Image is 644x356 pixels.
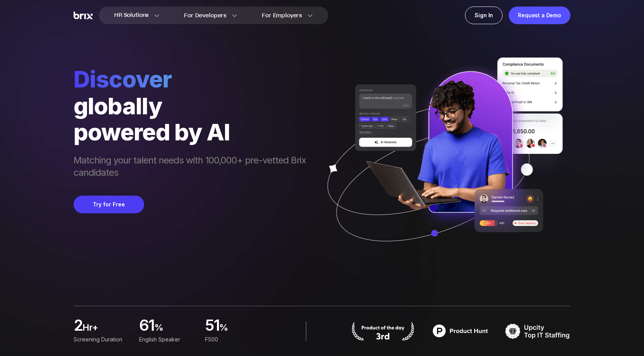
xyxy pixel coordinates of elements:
[74,65,314,93] span: Discover
[139,318,154,334] span: 61
[428,321,493,341] img: product hunt badge
[154,321,196,337] span: %
[184,12,227,20] span: For Developers
[74,93,314,119] div: globally
[314,58,570,264] img: ai generate
[82,321,130,337] span: hr+
[505,321,570,341] img: TOP IT STAFFING
[74,119,314,145] div: powered by AI
[205,335,261,344] div: F500
[139,335,195,344] div: English Speaker
[114,9,149,21] span: HR Solutions
[74,196,144,213] button: Try for Free
[74,154,314,180] span: Matching your talent needs with 100,000+ pre-vetted Brix candidates
[205,318,220,334] span: 51
[74,12,93,20] img: Brix Logo
[465,7,503,24] a: Sign In
[509,7,570,24] a: Request a Demo
[350,321,416,341] img: product hunt badge
[74,318,82,334] span: 2
[219,321,261,337] span: %
[74,335,130,344] div: Screening duration
[262,12,302,20] span: For Employers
